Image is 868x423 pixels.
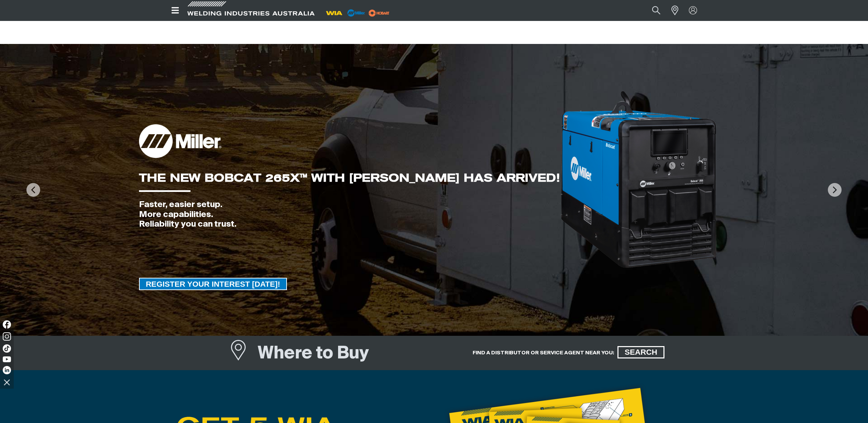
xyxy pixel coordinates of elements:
[367,8,392,18] img: miller
[1,376,13,388] img: hide socials
[258,343,369,365] h1: Where to Buy
[3,356,11,362] img: YouTube
[617,346,664,358] a: SEARCH
[230,342,258,367] a: Where to Buy
[139,200,560,229] div: Faster, easier setup. More capabilities. Reliability you can trust.
[139,172,560,183] div: THE NEW BOBCAT 265X™ WITH [PERSON_NAME] HAS ARRIVED!
[618,346,663,358] span: SEARCH
[3,344,11,353] img: TikTok
[636,3,668,18] input: Product name or item number...
[645,3,668,18] button: Search products
[367,10,392,15] a: miller
[828,183,842,197] img: NextArrow
[473,350,614,356] h5: FIND A DISTRIBUTOR OR SERVICE AGENT NEAR YOU:
[3,332,11,341] img: Instagram
[26,183,40,197] img: PrevArrow
[140,278,287,290] span: REGISTER YOUR INTEREST [DATE]!
[3,366,11,374] img: LinkedIn
[3,320,11,329] img: Facebook
[139,278,287,290] a: REGISTER YOUR INTEREST TODAY!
